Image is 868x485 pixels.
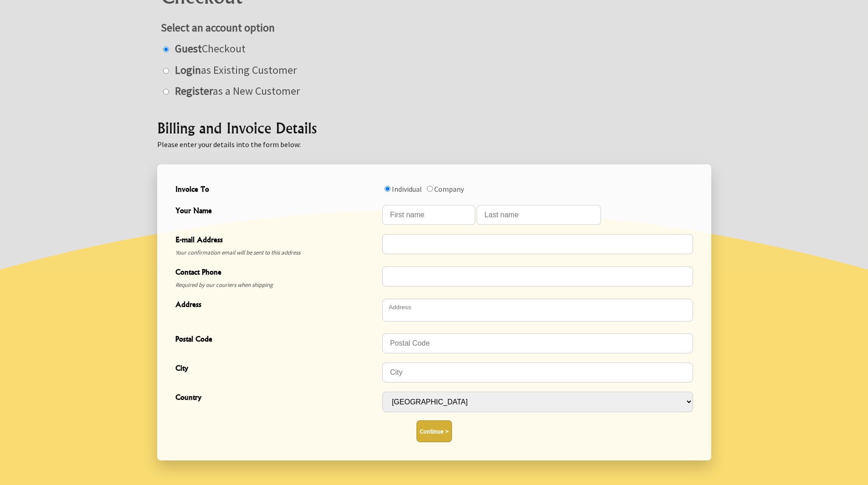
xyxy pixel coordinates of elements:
[175,333,378,347] span: Postal Code
[385,186,390,192] input: Invoice To
[382,299,693,322] textarea: Address
[175,41,202,56] strong: Guest
[157,139,711,150] p: Please enter your details into the form below:
[161,20,275,35] strong: Select an account option
[170,84,300,98] label: as a New Customer
[175,205,378,218] span: Your Name
[382,205,475,225] input: Your Name
[434,184,464,194] label: Company
[382,266,693,286] input: Contact Phone
[175,63,201,77] strong: Login
[170,41,246,56] label: Checkout
[382,392,693,412] select: Country
[170,63,297,77] label: as Existing Customer
[382,234,693,254] input: E-mail Address
[175,299,378,312] span: Address
[175,266,378,280] span: Contact Phone
[175,234,378,247] span: E-mail Address
[392,184,422,194] label: Individual
[175,392,378,405] span: Country
[175,280,378,291] span: Required by our couriers when shipping
[175,184,378,197] span: Invoice To
[382,362,693,383] input: City
[175,84,213,98] strong: Register
[175,362,378,376] span: City
[416,420,452,442] button: Continue >
[477,205,601,225] input: Your Name
[175,247,378,258] span: Your confirmation email will be sent to this address
[382,333,693,353] input: Postal Code
[427,186,433,192] input: Invoice To
[157,117,711,139] h2: Billing and Invoice Details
